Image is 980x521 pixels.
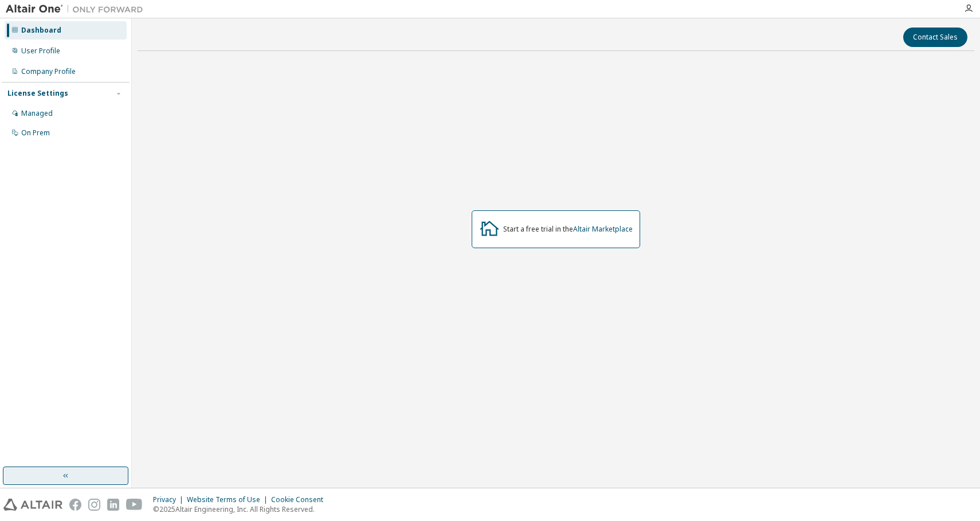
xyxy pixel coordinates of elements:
img: youtube.svg [126,499,143,511]
div: Company Profile [21,67,76,76]
img: facebook.svg [69,499,81,511]
a: Altair Marketplace [573,224,633,234]
div: On Prem [21,128,50,138]
img: altair_logo.svg [3,499,62,511]
p: © 2025 Altair Engineering, Inc. All Rights Reserved. [153,504,330,514]
div: License Settings [7,89,68,98]
div: Privacy [153,495,187,504]
div: Managed [21,109,53,118]
div: User Profile [21,46,60,56]
div: Dashboard [21,26,61,35]
div: Website Terms of Use [187,495,271,504]
div: Start a free trial in the [503,225,633,234]
img: Altair One [6,3,149,15]
button: Contact Sales [903,28,967,47]
img: instagram.svg [88,499,100,511]
img: linkedin.svg [107,499,119,511]
div: Cookie Consent [271,495,330,504]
